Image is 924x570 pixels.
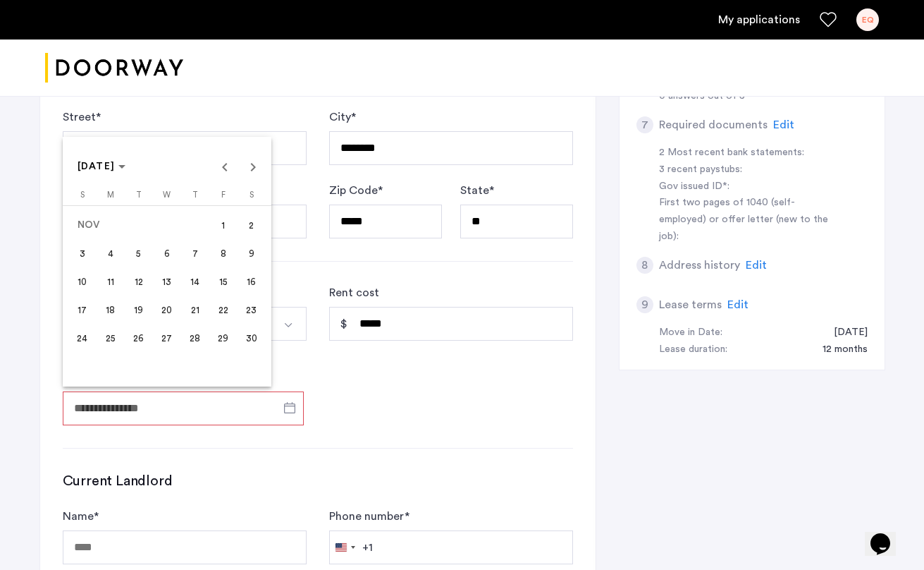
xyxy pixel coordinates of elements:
span: 2 [239,212,264,238]
span: M [107,191,114,199]
button: November 25, 2024 [97,324,125,352]
span: 29 [211,325,236,351]
button: November 12, 2024 [125,267,153,296]
button: November 10, 2024 [68,267,97,296]
span: 23 [239,297,264,322]
button: Choose month and year [72,154,132,179]
span: [DATE] [78,162,116,171]
button: November 3, 2024 [68,239,97,267]
span: 14 [183,269,208,294]
button: November 27, 2024 [153,324,181,352]
span: 5 [126,241,152,266]
button: November 6, 2024 [153,239,181,267]
button: Previous month [211,152,239,181]
button: November 5, 2024 [125,239,153,267]
span: T [192,191,198,199]
button: November 2, 2024 [238,211,266,239]
span: 16 [239,269,264,294]
span: 19 [126,297,152,322]
button: November 11, 2024 [97,267,125,296]
button: Next month [239,152,267,181]
span: 20 [154,297,180,322]
td: NOV [68,211,209,239]
span: T [136,191,142,199]
span: 17 [70,297,95,322]
span: 25 [98,325,123,351]
button: November 21, 2024 [181,296,209,324]
span: 12 [126,269,152,294]
span: 6 [154,241,180,266]
span: 9 [239,241,264,266]
button: November 23, 2024 [238,296,266,324]
span: 8 [211,241,236,266]
span: 21 [183,297,208,322]
span: 27 [154,325,180,351]
span: 1 [211,212,236,238]
button: November 18, 2024 [97,296,125,324]
button: November 1, 2024 [209,211,238,239]
button: November 4, 2024 [97,239,125,267]
span: 26 [126,325,152,351]
span: 15 [211,269,236,294]
button: November 24, 2024 [68,324,97,352]
span: S [80,191,85,199]
button: November 8, 2024 [209,239,238,267]
button: November 20, 2024 [153,296,181,324]
button: November 15, 2024 [209,267,238,296]
span: 30 [239,325,264,351]
button: November 22, 2024 [209,296,238,324]
button: November 9, 2024 [238,239,266,267]
button: November 19, 2024 [125,296,153,324]
span: W [163,191,171,199]
span: 10 [70,269,95,294]
span: F [221,191,226,199]
span: 22 [211,297,236,322]
span: S [250,191,254,199]
button: November 26, 2024 [125,324,153,352]
button: November 14, 2024 [181,267,209,296]
button: November 28, 2024 [181,324,209,352]
button: November 30, 2024 [238,324,266,352]
iframe: chat widget [865,514,910,556]
span: 18 [98,297,123,322]
span: 4 [98,241,123,266]
span: 28 [183,325,208,351]
span: 7 [183,241,208,266]
span: 3 [70,241,95,266]
button: November 16, 2024 [238,267,266,296]
button: November 13, 2024 [153,267,181,296]
span: 13 [154,269,180,294]
button: November 29, 2024 [209,324,238,352]
span: 11 [98,269,123,294]
button: November 17, 2024 [68,296,97,324]
button: November 7, 2024 [181,239,209,267]
span: 24 [70,325,95,351]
